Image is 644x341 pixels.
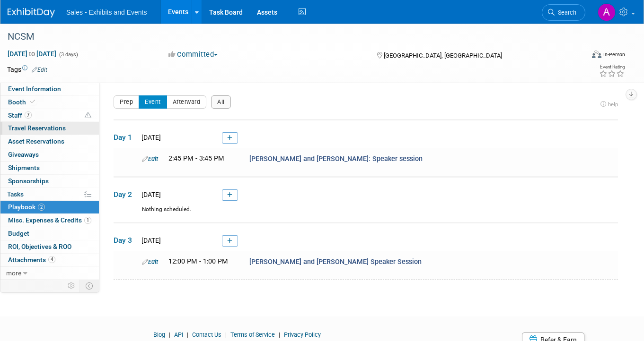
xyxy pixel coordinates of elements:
[0,162,99,174] a: Shipments
[0,83,99,95] a: Event Information
[58,51,78,58] span: (3 days)
[32,67,47,73] a: Edit
[8,177,49,185] span: Sponsorships
[8,256,55,264] span: Attachments
[0,214,99,227] a: Misc. Expenses & Credits1
[167,331,173,338] span: |
[139,191,161,198] span: [DATE]
[139,237,161,244] span: [DATE]
[192,331,221,338] a: Contact Us
[142,258,158,265] a: Edit
[38,204,45,211] span: 2
[8,164,40,171] span: Shipments
[223,331,229,338] span: |
[48,256,55,263] span: 4
[114,235,137,246] span: Day 3
[0,96,99,109] a: Booth
[249,258,422,266] span: [PERSON_NAME] and [PERSON_NAME] Speaker Session
[80,280,99,292] td: Toggle Event Tabs
[0,109,99,122] a: Staff7
[8,151,39,158] span: Giveaways
[534,49,625,63] div: Event Format
[8,216,91,224] span: Misc. Expenses & Credits
[4,28,573,45] div: NCSM
[142,155,158,162] a: Edit
[27,50,36,58] span: to
[0,188,99,201] a: Tasks
[25,111,32,119] span: 7
[8,85,61,93] span: Event Information
[114,205,618,222] div: Nothing scheduled.
[555,9,576,16] span: Search
[8,98,37,106] span: Booth
[211,95,231,109] button: All
[284,331,321,338] a: Privacy Policy
[542,4,585,21] a: Search
[139,95,167,109] button: Event
[174,331,183,338] a: API
[8,137,64,145] span: Asset Reservations
[165,50,221,60] button: Committed
[0,122,99,135] a: Travel Reservations
[30,99,35,104] i: Booth reservation complete
[8,111,32,119] span: Staff
[0,267,99,280] a: more
[599,65,625,69] div: Event Rating
[168,154,224,162] span: 2:45 PM - 3:45 PM
[0,227,99,240] a: Budget
[7,190,24,198] span: Tasks
[8,124,66,132] span: Travel Reservations
[6,269,21,277] span: more
[114,95,139,109] button: Prep
[7,65,47,74] td: Tags
[276,331,282,338] span: |
[608,101,618,108] span: help
[0,175,99,188] a: Sponsorships
[84,217,91,224] span: 1
[598,3,616,21] img: Alexandra Horne
[7,50,57,58] span: [DATE] [DATE]
[168,257,228,265] span: 12:00 PM - 1:00 PM
[8,8,55,17] img: ExhibitDay
[167,95,207,109] button: Afterward
[185,331,191,338] span: |
[153,331,165,338] a: Blog
[603,51,625,58] div: In-Person
[249,155,423,163] span: [PERSON_NAME] and [PERSON_NAME]: Speaker session
[0,148,99,161] a: Giveaways
[85,111,91,120] span: Potential Scheduling Conflict -- at least one attendee is tagged in another overlapping event.
[592,51,601,58] img: Format-Inperson.png
[0,240,99,253] a: ROI, Objectives & ROO
[63,280,80,292] td: Personalize Event Tab Strip
[0,135,99,148] a: Asset Reservations
[230,331,275,338] a: Terms of Service
[8,203,45,211] span: Playbook
[139,134,161,141] span: [DATE]
[0,201,99,213] a: Playbook2
[66,9,147,16] span: Sales - Exhibits and Events
[384,52,502,59] span: [GEOGRAPHIC_DATA], [GEOGRAPHIC_DATA]
[114,189,137,200] span: Day 2
[8,243,71,250] span: ROI, Objectives & ROO
[0,254,99,266] a: Attachments4
[8,230,29,237] span: Budget
[114,132,137,143] span: Day 1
